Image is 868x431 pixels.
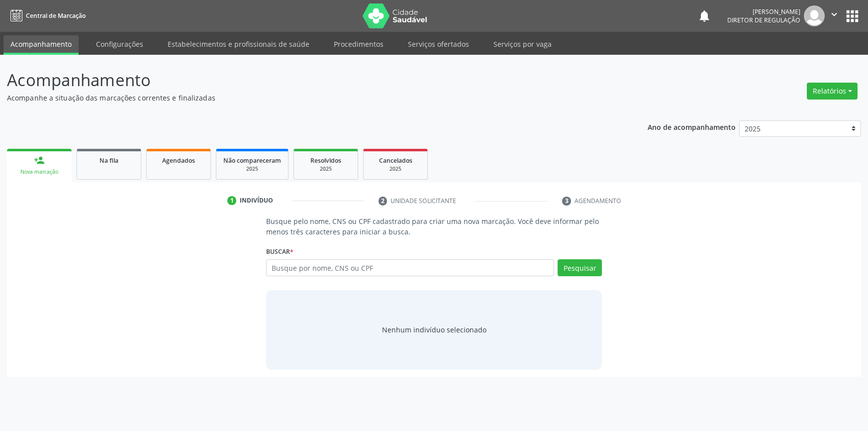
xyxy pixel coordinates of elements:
button:  [825,5,844,26]
button: notifications [697,9,711,23]
div: person_add [34,155,45,166]
div: 2025 [301,165,351,173]
div: 2025 [371,165,420,173]
a: Estabelecimentos e profissionais de saúde [161,35,316,53]
p: Acompanhe a situação das marcações correntes e finalizadas [7,93,605,103]
input: Busque por nome, CNS ou CPF [266,259,555,276]
a: Central de Marcação [7,7,86,24]
img: img [804,5,825,26]
span: Diretor de regulação [727,16,800,24]
span: Não compareceram [223,156,281,165]
p: Acompanhamento [7,68,605,93]
i:  [829,9,840,20]
span: Agendados [162,156,195,165]
span: Resolvidos [310,156,341,165]
a: Configurações [89,35,150,53]
button: Relatórios [807,83,858,100]
div: 2025 [223,165,281,173]
div: [PERSON_NAME] [727,7,800,16]
button: apps [844,7,861,25]
a: Acompanhamento [3,35,79,55]
span: Na fila [99,156,118,165]
a: Serviços por vaga [486,35,559,53]
span: Central de Marcação [26,11,86,20]
div: Indivíduo [240,196,273,205]
p: Ano de acompanhamento [648,120,736,133]
label: Buscar [266,244,293,259]
a: Serviços ofertados [401,35,476,53]
span: Cancelados [379,156,412,165]
p: Busque pelo nome, CNS ou CPF cadastrado para criar uma nova marcação. Você deve informar pelo men... [266,216,602,237]
button: Pesquisar [558,259,602,276]
div: Nova marcação [14,168,65,176]
a: Procedimentos [327,35,390,53]
div: Nenhum indivíduo selecionado [382,324,486,335]
div: 1 [227,196,236,205]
